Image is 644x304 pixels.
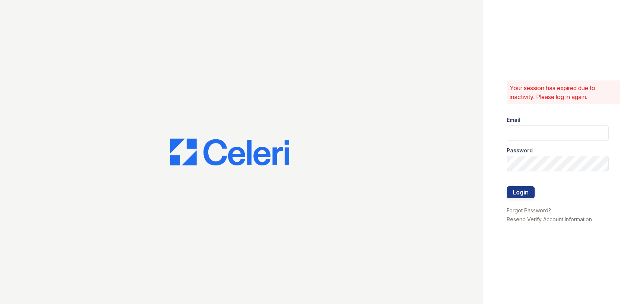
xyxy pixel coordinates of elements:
[510,83,617,101] p: Your session has expired due to inactivity. Please log in again.
[507,186,535,198] button: Login
[507,207,551,213] a: Forgot Password?
[507,216,592,222] a: Resend Verify Account Information
[507,147,533,154] label: Password
[170,139,289,165] img: CE_Logo_Blue-a8612792a0a2168367f1c8372b55b34899dd931a85d93a1a3d3e32e68fde9ad4.png
[507,116,520,124] label: Email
